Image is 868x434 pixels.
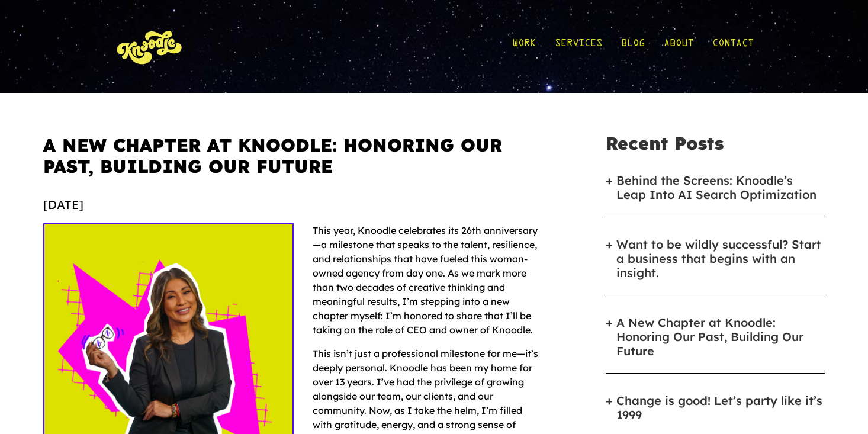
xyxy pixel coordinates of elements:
[616,237,824,280] a: Want to be wildly successful? Start a business that begins with an insight.
[43,134,543,187] h1: A New Chapter at Knoodle: Honoring Our Past, Building Our Future
[616,394,824,422] a: Change is good! Let’s party like it’s 1999
[621,19,645,74] a: Blog
[555,19,602,74] a: Services
[512,19,536,74] a: Work
[43,196,543,214] div: [DATE]
[114,19,185,74] img: KnoLogo(yellow)
[664,19,693,74] a: About
[616,316,824,358] a: A New Chapter at Knoodle: Honoring Our Past, Building Our Future
[606,134,824,162] h5: Recent Posts
[712,19,754,74] a: Contact
[616,173,824,202] a: Behind the Screens: Knoodle’s Leap Into AI Search Optimization
[43,223,543,346] p: This year, Knoodle celebrates its 26th anniversary—a milestone that speaks to the talent, resilie...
